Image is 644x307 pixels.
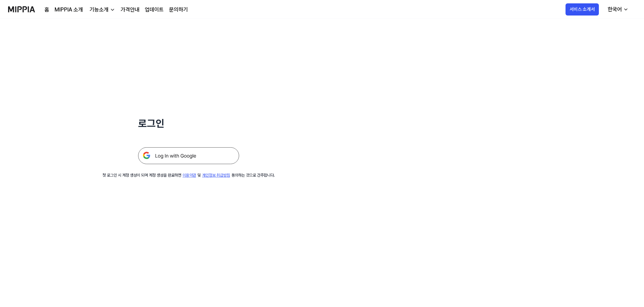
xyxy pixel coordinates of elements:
a: 홈 [44,6,49,14]
div: 기능소개 [88,6,110,14]
div: 첫 로그인 시 계정 생성이 되며 계정 생성을 완료하면 및 동의하는 것으로 간주합니다. [102,172,275,178]
button: 기능소개 [88,6,115,14]
div: 한국어 [606,5,623,13]
a: 문의하기 [169,6,188,14]
h1: 로그인 [138,116,239,131]
img: down [110,7,115,12]
a: MIPPIA 소개 [55,6,83,14]
a: 업데이트 [145,6,164,14]
a: 이용약관 [183,173,196,178]
button: 한국어 [602,3,633,16]
a: 가격안내 [121,6,139,14]
button: 서비스 소개서 [566,3,599,16]
a: 개인정보 취급방침 [202,173,230,178]
img: 구글 로그인 버튼 [138,147,239,164]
